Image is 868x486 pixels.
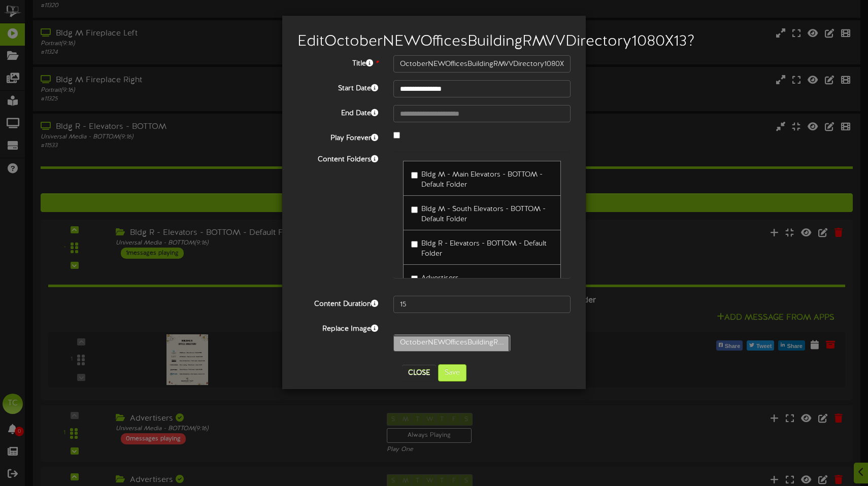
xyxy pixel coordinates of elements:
[290,151,386,165] label: Content Folders
[393,296,571,313] input: 15
[290,80,386,94] label: Start Date
[402,365,436,381] button: Close
[421,240,547,258] span: Bldg R - Elevators - BOTTOM - Default Folder
[290,321,386,334] label: Replace Image
[297,33,571,50] h2: Edit OctoberNEWOfficesBuildingRMVVDirectory1080X13 ?
[411,172,418,179] input: Bldg M - Main Elevators - BOTTOM - Default Folder
[290,105,386,119] label: End Date
[393,55,571,73] input: Title
[411,241,418,248] input: Bldg R - Elevators - BOTTOM - Default Folder
[290,130,386,144] label: Play Forever
[421,205,546,223] span: Bldg M - South Elevators - BOTTOM - Default Folder
[411,275,418,282] input: Advertisers
[290,296,386,309] label: Content Duration
[421,274,459,282] span: Advertisers
[290,55,386,69] label: Title
[421,171,543,189] span: Bldg M - Main Elevators - BOTTOM - Default Folder
[411,206,418,213] input: Bldg M - South Elevators - BOTTOM - Default Folder
[438,364,466,381] button: Save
